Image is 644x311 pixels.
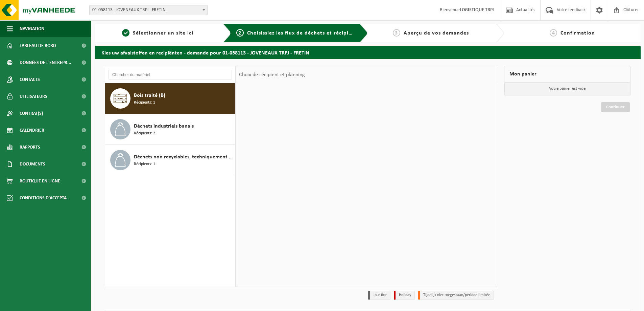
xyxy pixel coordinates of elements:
span: Sélectionner un site ici [133,30,193,36]
span: Calendrier [20,122,44,139]
span: Navigation [20,20,44,37]
a: Continuer [601,102,630,112]
span: Déchets non recyclables, techniquement non combustibles (combustibles) [134,153,233,161]
span: Récipients: 1 [134,99,155,106]
a: 1Sélectionner un site ici [98,29,218,37]
button: Bois traité (B) Récipients: 1 [105,83,235,114]
span: Contacts [20,71,40,88]
span: Données de l'entrepr... [20,54,71,71]
span: Déchets industriels banals [134,122,194,130]
span: Contrat(s) [20,105,43,122]
div: Choix de récipient et planning [236,66,308,83]
span: 3 [393,29,400,37]
span: Bois traité (B) [134,91,165,99]
button: Déchets industriels banals Récipients: 2 [105,114,235,145]
span: Utilisateurs [20,88,47,105]
span: 2 [236,29,244,37]
span: Récipients: 1 [134,161,155,168]
span: Boutique en ligne [20,173,60,190]
button: Déchets non recyclables, techniquement non combustibles (combustibles) Récipients: 1 [105,145,235,175]
span: 01-058113 - JOVENEAUX TRPJ - FRETIN [89,5,208,15]
li: Holiday [394,291,415,300]
span: 01-058113 - JOVENEAUX TRPJ - FRETIN [90,5,207,15]
span: Récipients: 2 [134,130,155,137]
li: Jour fixe [368,291,390,300]
p: Votre panier est vide [504,82,630,95]
span: Documents [20,156,45,173]
span: 1 [122,29,129,37]
span: Aperçu de vos demandes [404,30,469,36]
span: Choisissiez les flux de déchets et récipients [247,30,360,36]
h2: Kies uw afvalstoffen en recipiënten - demande pour 01-058113 - JOVENEAUX TRPJ - FRETIN [95,46,641,59]
span: Confirmation [560,30,595,36]
input: Chercher du matériel [109,70,232,80]
div: Mon panier [504,66,630,82]
span: Conditions d'accepta... [20,190,71,206]
li: Tijdelijk niet toegestaan/période limitée [418,291,494,300]
span: Tableau de bord [20,37,56,54]
span: 4 [550,29,557,37]
span: Rapports [20,139,40,156]
strong: LOGISTIQUE TRPJ [460,7,494,13]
